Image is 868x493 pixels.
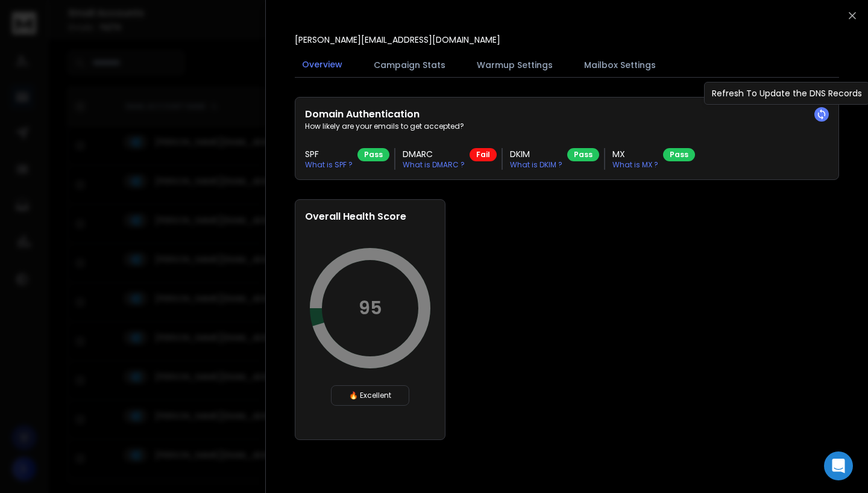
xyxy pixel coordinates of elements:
div: Pass [567,148,599,161]
p: 95 [359,297,382,319]
button: Campaign Stats [366,52,453,78]
p: What is DKIM ? [510,160,562,170]
div: Pass [357,148,389,161]
div: Fail [470,148,497,161]
div: Pass [663,148,695,161]
button: Overview [295,51,350,79]
h3: DMARC [403,148,465,160]
h2: Overall Health Score [305,209,435,224]
h3: DKIM [510,148,562,160]
h3: MX [612,148,658,160]
h3: SPF [305,148,353,160]
button: Mailbox Settings [577,52,663,78]
h2: Domain Authentication [305,107,829,122]
p: What is SPF ? [305,160,353,170]
p: What is MX ? [612,160,658,170]
p: What is DMARC ? [403,160,465,170]
div: Open Intercom Messenger [824,451,853,480]
button: Warmup Settings [470,52,560,78]
div: 🔥 Excellent [331,385,409,406]
p: How likely are your emails to get accepted? [305,122,829,131]
p: [PERSON_NAME][EMAIL_ADDRESS][DOMAIN_NAME] [295,34,500,46]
